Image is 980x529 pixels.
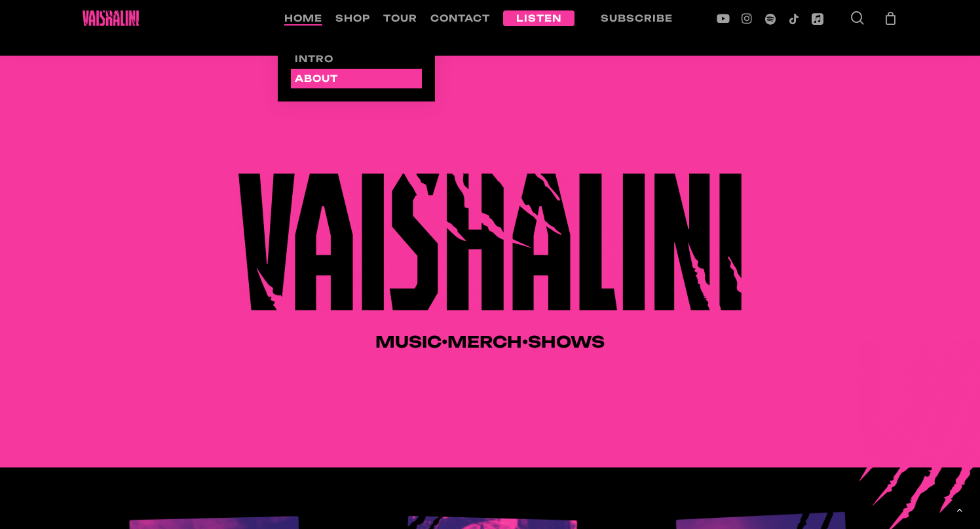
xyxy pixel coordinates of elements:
span: Subscribe [601,12,673,24]
a: tour [383,12,417,24]
a: shop [335,12,370,24]
a: contact [430,12,490,24]
span: About [295,73,338,84]
a: listen [503,12,575,24]
a: Shows [528,332,605,352]
a: Intro [291,49,422,69]
a: Merch [447,332,522,352]
h4: • • [26,333,954,350]
a: Cart [884,11,898,26]
span: Intro [295,53,333,64]
img: Vaishalini [83,10,140,26]
a: About [291,69,422,88]
a: Back to top [950,501,969,520]
span: listen [516,12,561,24]
a: home [284,12,322,24]
a: Subscribe [588,12,686,24]
a: Music [375,332,442,352]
